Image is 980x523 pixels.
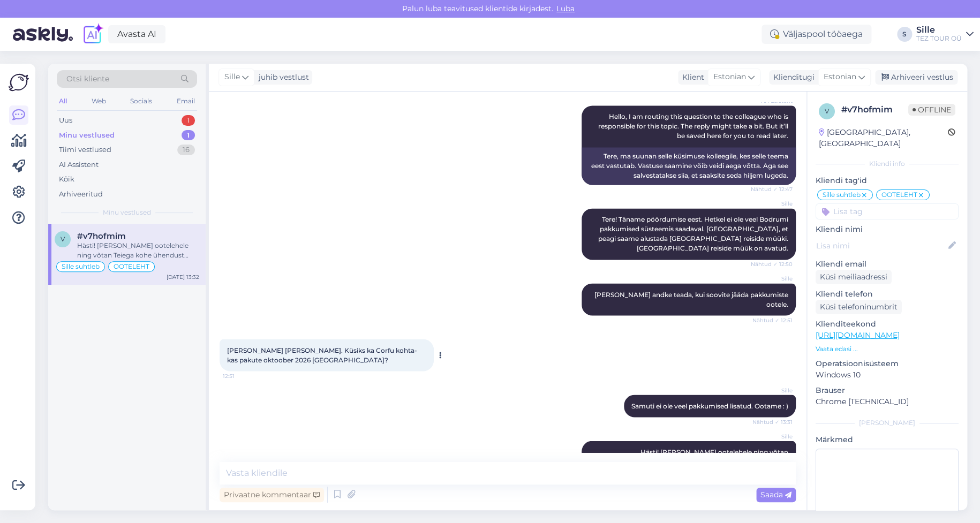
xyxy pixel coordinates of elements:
span: Sille [224,71,240,83]
span: [PERSON_NAME] andke teada, kui soovite jääda pakkumiste ootele. [594,290,790,308]
p: Kliendi telefon [816,289,959,300]
div: Küsi telefoninumbrit [816,300,902,314]
div: [GEOGRAPHIC_DATA], [GEOGRAPHIC_DATA] [819,127,948,149]
span: v [61,235,65,243]
div: Kõik [59,174,74,185]
span: Sille suhtleb [62,263,100,270]
span: Sille [752,275,793,283]
span: Tere! Täname pöördumise eest. Hetkel ei ole veel Bodrumi pakkumised süsteemis saadaval. [GEOGRAPH... [598,215,790,252]
p: Chrome [TECHNICAL_ID] [816,396,959,407]
div: Küsi meiliaadressi [816,270,892,284]
span: Nähtud ✓ 13:31 [752,418,793,426]
p: Klienditeekond [816,319,959,330]
span: Estonian [713,71,746,83]
div: [PERSON_NAME] [816,418,959,428]
div: Email [175,94,197,108]
a: SilleTEZ TOUR OÜ [916,26,974,43]
div: Tiimi vestlused [59,145,111,155]
div: 16 [177,145,195,155]
input: Lisa nimi [816,240,946,252]
div: TEZ TOUR OÜ [916,34,962,43]
span: 12:51 [223,372,263,380]
div: Väljaspool tööaega [762,25,871,44]
span: Sille [752,386,793,394]
div: Hästi! [PERSON_NAME] ootelehele ning võtan Teiega kohe ühendust [EMAIL_ADDRESS][DOMAIN_NAME] kui ... [77,241,199,260]
span: Hello, I am routing this question to the colleague who is responsible for this topic. The reply m... [598,112,790,140]
p: Kliendi email [816,259,959,270]
div: [DATE] 13:32 [167,273,199,281]
div: Sille [916,26,962,34]
span: Offline [908,104,955,116]
p: Märkmed [816,434,959,445]
img: explore-ai [81,23,104,46]
span: [PERSON_NAME] [PERSON_NAME]. Küsiks ka Corfu kohta- kas pakute oktoober 2026 [GEOGRAPHIC_DATA]? [227,346,419,363]
div: S [897,27,912,42]
span: Otsi kliente [66,73,109,85]
div: Minu vestlused [59,130,115,141]
p: Operatsioonisüsteem [816,358,959,369]
span: Luba [553,4,578,13]
span: #v7hofmim [77,231,126,241]
div: juhib vestlust [254,72,309,83]
input: Lisa tag [816,203,959,219]
span: Nähtud ✓ 12:50 [751,260,793,268]
span: Samuti ei ole veel pakkumised lisatud. Ootame : ) [631,401,788,410]
div: AI Assistent [59,160,99,170]
div: Socials [128,94,154,108]
div: 1 [182,130,195,141]
div: Tere, ma suunan selle küsimuse kolleegile, kes selle teema eest vastutab. Vastuse saamine võib ve... [582,147,796,185]
span: Sille suhtleb [823,192,861,198]
span: Minu vestlused [103,208,151,217]
div: 1 [182,115,195,126]
a: [URL][DOMAIN_NAME] [816,330,900,340]
p: Kliendi tag'id [816,175,959,186]
div: Arhiveeri vestlus [875,70,958,85]
span: OOTELEHT [881,192,917,198]
div: Klienditugi [769,72,815,83]
div: Web [89,94,108,108]
a: Avasta AI [108,25,165,43]
div: # v7hofmim [841,103,908,116]
span: Nähtud ✓ 12:47 [751,185,793,193]
span: Sille [752,432,793,440]
div: Arhiveeritud [59,189,103,200]
span: Sille [752,200,793,208]
span: Saada [760,490,791,499]
div: Klient [678,72,704,83]
span: Estonian [824,71,856,83]
p: Vaata edasi ... [816,344,959,354]
span: OOTELEHT [114,263,149,270]
div: All [57,94,69,108]
div: Kliendi info [816,159,959,169]
span: Nähtud ✓ 12:51 [752,316,793,324]
span: Hästi! [PERSON_NAME] ootelehele ning võtan [PERSON_NAME] kohe ühendust kui reisid müügis [620,448,790,475]
p: Windows 10 [816,369,959,381]
img: Askly Logo [9,72,29,93]
p: Kliendi nimi [816,224,959,235]
p: Brauser [816,385,959,396]
span: v [825,107,829,115]
div: Uus [59,115,72,126]
div: Privaatne kommentaar [220,488,324,502]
